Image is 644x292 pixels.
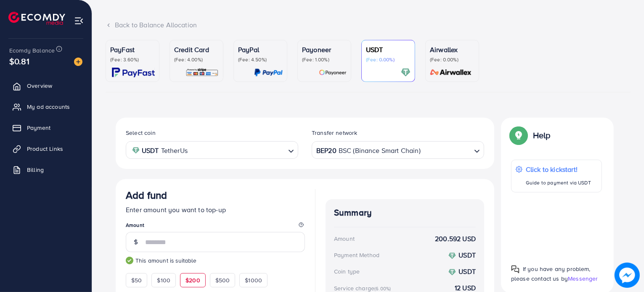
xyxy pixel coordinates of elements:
[215,276,230,284] span: $500
[112,68,155,77] img: card
[366,45,411,55] p: USDT
[421,144,471,157] input: Search for option
[126,129,156,137] label: Select coin
[74,16,84,26] img: menu
[126,221,305,232] legend: Amount
[458,267,476,276] strong: USDT
[511,265,519,274] img: Popup guide
[190,144,285,157] input: Search for option
[511,265,591,283] span: If you have any problem, please contact us by
[448,268,456,276] img: coin
[161,145,188,157] span: TetherUs
[6,119,85,136] a: Payment
[174,45,219,55] p: Credit Card
[6,98,85,115] a: My ad accounts
[126,189,167,201] h3: Add fund
[74,58,82,66] img: image
[186,68,219,77] img: card
[435,234,476,244] strong: 200.592 USD
[511,128,526,143] img: Popup guide
[27,166,44,174] span: Billing
[131,276,142,284] span: $50
[6,161,85,178] a: Billing
[27,103,70,111] span: My ad accounts
[339,145,421,157] span: BSC (Binance Smart Chain)
[110,56,155,63] p: (Fee: 3.60%)
[142,145,159,157] strong: USDT
[238,56,283,63] p: (Fee: 4.50%)
[27,82,52,90] span: Overview
[319,68,347,77] img: card
[126,141,298,158] div: Search for option
[302,56,347,63] p: (Fee: 1.00%)
[302,45,347,55] p: Payoneer
[6,140,85,157] a: Product Links
[448,252,456,260] img: coin
[9,55,29,67] span: $0.81
[27,124,50,132] span: Payment
[458,250,476,260] strong: USDT
[126,205,305,215] p: Enter amount you want to top-up
[526,164,591,174] p: Click to kickstart!
[334,208,476,218] h4: Summary
[174,56,219,63] p: (Fee: 4.00%)
[126,256,305,265] small: This amount is suitable
[312,129,358,137] label: Transfer network
[617,265,637,285] img: image
[533,130,551,140] p: Help
[186,276,200,284] span: $200
[427,68,474,77] img: card
[334,234,355,243] div: Amount
[245,276,262,284] span: $1000
[334,267,360,276] div: Coin type
[8,12,65,25] img: logo
[526,178,591,188] p: Guide to payment via USDT
[157,276,170,284] span: $100
[568,274,598,283] span: Messenger
[27,145,63,153] span: Product Links
[401,68,411,77] img: card
[254,68,283,77] img: card
[316,145,337,157] strong: BEP20
[6,77,85,94] a: Overview
[132,147,140,154] img: coin
[374,285,391,292] small: (6.00%)
[430,56,474,63] p: (Fee: 0.00%)
[126,257,133,264] img: guide
[9,46,55,55] span: Ecomdy Balance
[238,45,283,55] p: PayPal
[334,251,379,259] div: Payment Method
[366,56,411,63] p: (Fee: 0.00%)
[106,20,631,30] div: Back to Balance Allocation
[430,45,474,55] p: Airwallex
[110,45,155,55] p: PayFast
[312,141,484,158] div: Search for option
